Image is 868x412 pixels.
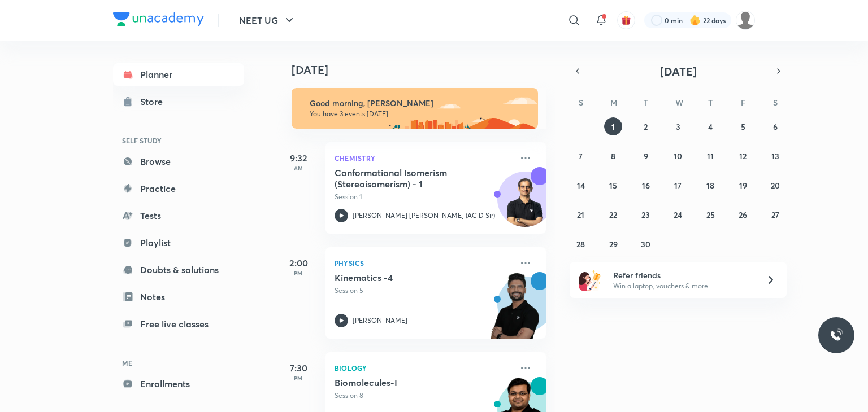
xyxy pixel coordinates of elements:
img: morning [292,88,538,129]
button: NEET UG [232,9,303,32]
h5: Conformational Isomerism (Stereoisomerism) - 1 [335,167,475,190]
a: Doubts & solutions [113,258,244,281]
abbr: Thursday [708,97,713,108]
img: ttu [830,328,843,342]
abbr: Wednesday [675,97,683,108]
img: avatar [621,15,631,25]
abbr: September 9, 2025 [644,151,648,161]
p: Physics [335,256,512,270]
button: September 18, 2025 [701,176,719,194]
abbr: September 12, 2025 [739,151,747,161]
button: September 26, 2025 [734,205,752,223]
button: September 14, 2025 [572,176,590,194]
button: September 1, 2025 [604,117,622,135]
a: Planner [113,63,244,86]
h6: Refer friends [613,269,752,281]
button: September 3, 2025 [669,117,687,135]
abbr: September 11, 2025 [707,151,714,161]
abbr: September 16, 2025 [642,180,650,191]
abbr: September 24, 2025 [674,209,682,220]
button: September 10, 2025 [669,147,687,165]
button: September 23, 2025 [637,205,655,223]
button: avatar [617,11,635,29]
p: Session 8 [335,391,512,401]
abbr: Tuesday [644,97,648,108]
a: Browse [113,150,244,173]
img: unacademy [484,272,546,350]
button: September 15, 2025 [604,176,622,194]
abbr: September 15, 2025 [609,180,617,191]
h6: ME [113,353,244,372]
h6: Good morning, [PERSON_NAME] [310,98,528,108]
button: September 17, 2025 [669,176,687,194]
abbr: September 6, 2025 [773,121,778,132]
a: Enrollments [113,372,244,395]
p: Win a laptop, vouchers & more [613,281,752,291]
button: September 28, 2025 [572,235,590,253]
abbr: Saturday [773,97,778,108]
img: Tanya Kumari [736,11,755,30]
h5: Kinematics -4 [335,272,475,283]
abbr: September 8, 2025 [611,151,615,161]
a: Company Logo [113,12,204,29]
h5: 7:30 [276,361,321,375]
button: September 19, 2025 [734,176,752,194]
button: September 13, 2025 [766,147,784,165]
abbr: September 30, 2025 [641,239,650,249]
img: referral [579,269,601,291]
button: September 9, 2025 [637,147,655,165]
abbr: September 21, 2025 [577,209,584,220]
abbr: September 3, 2025 [676,121,680,132]
button: September 16, 2025 [637,176,655,194]
abbr: September 14, 2025 [577,180,585,191]
button: September 30, 2025 [637,235,655,253]
button: September 2, 2025 [637,117,655,135]
button: September 25, 2025 [701,205,719,223]
button: September 20, 2025 [766,176,784,194]
p: PM [276,270,321,277]
p: Chemistry [335,151,512,165]
a: Store [113,90,244,113]
abbr: September 27, 2025 [771,209,779,220]
button: September 21, 2025 [572,205,590,223]
abbr: September 28, 2025 [576,239,585,249]
abbr: Friday [741,97,745,108]
button: September 4, 2025 [701,117,719,135]
abbr: September 29, 2025 [609,239,618,249]
button: September 24, 2025 [669,205,687,223]
button: September 7, 2025 [572,147,590,165]
abbr: September 5, 2025 [741,121,745,132]
abbr: September 17, 2025 [674,180,682,191]
p: Biology [335,361,512,375]
p: Session 1 [335,192,512,202]
abbr: September 19, 2025 [739,180,747,191]
button: September 5, 2025 [734,117,752,135]
abbr: September 4, 2025 [708,121,713,132]
a: Practice [113,177,244,200]
a: Free live classes [113,313,244,335]
p: You have 3 events [DATE] [310,109,528,119]
p: Session 5 [335,286,512,296]
button: September 11, 2025 [701,147,719,165]
abbr: September 2, 2025 [644,121,648,132]
a: Tests [113,204,244,227]
abbr: September 25, 2025 [706,209,715,220]
h5: 9:32 [276,151,321,165]
abbr: September 10, 2025 [674,151,682,161]
p: [PERSON_NAME] [PERSON_NAME] (ACiD Sir) [353,211,495,221]
abbr: September 7, 2025 [579,151,583,161]
h5: 2:00 [276,256,321,270]
button: September 29, 2025 [604,235,622,253]
abbr: Sunday [579,97,583,108]
abbr: September 20, 2025 [771,180,780,191]
abbr: September 23, 2025 [641,209,650,220]
a: Playlist [113,231,244,254]
p: PM [276,375,321,382]
abbr: September 22, 2025 [609,209,617,220]
img: streak [689,15,701,26]
abbr: September 13, 2025 [771,151,779,161]
p: AM [276,165,321,172]
img: Company Logo [113,12,204,26]
h4: [DATE] [292,63,557,77]
h6: SELF STUDY [113,131,244,150]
